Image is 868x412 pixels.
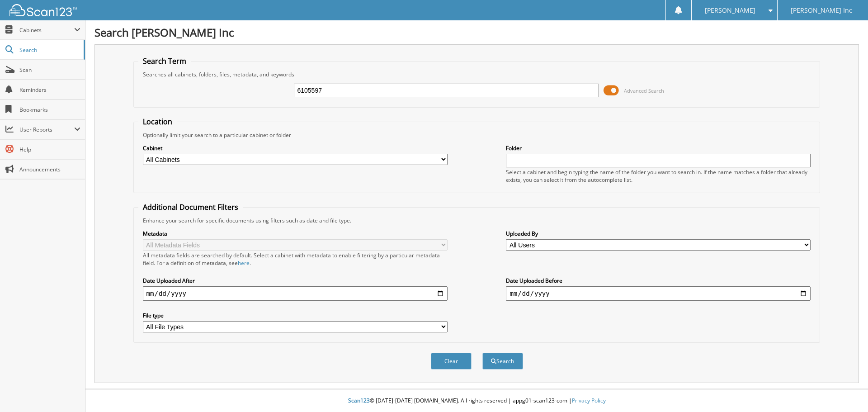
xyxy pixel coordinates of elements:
div: All metadata fields are searched by default. Select a cabinet with metadata to enable filtering b... [143,251,448,267]
span: Search [19,46,79,54]
span: [PERSON_NAME] [705,8,755,13]
span: Reminders [19,86,80,94]
div: © [DATE]-[DATE] [DOMAIN_NAME]. All rights reserved | appg01-scan123-com | [85,390,868,412]
legend: Search Term [138,56,191,66]
label: Folder [506,144,811,152]
div: Select a cabinet and begin typing the name of the folder you want to search in. If the name match... [506,168,811,184]
label: Date Uploaded Before [506,277,811,284]
legend: Additional Document Filters [138,202,243,212]
h1: Search [PERSON_NAME] Inc [94,25,859,40]
label: Metadata [143,230,448,237]
span: User Reports [19,126,74,133]
label: File type [143,312,448,319]
label: Uploaded By [506,230,811,237]
label: Cabinet [143,144,448,152]
div: Searches all cabinets, folders, files, metadata, and keywords [138,71,816,78]
span: Help [19,146,80,153]
a: Privacy Policy [572,397,606,404]
span: Announcements [19,166,80,173]
span: [PERSON_NAME] Inc [791,8,852,13]
button: Clear [431,353,472,369]
span: Advanced Search [624,87,664,94]
span: Scan [19,66,80,74]
label: Date Uploaded After [143,277,448,284]
input: start [143,286,448,301]
iframe: Chat Widget [823,369,868,412]
a: here [238,259,250,267]
span: Scan123 [348,397,370,404]
button: Search [482,353,523,369]
span: Bookmarks [19,106,80,114]
legend: Location [138,117,177,127]
div: Enhance your search for specific documents using filters such as date and file type. [138,217,816,224]
span: Cabinets [19,26,74,34]
div: Optionally limit your search to a particular cabinet or folder [138,131,816,139]
input: end [506,286,811,301]
img: scan123-logo-white.svg [9,4,77,16]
